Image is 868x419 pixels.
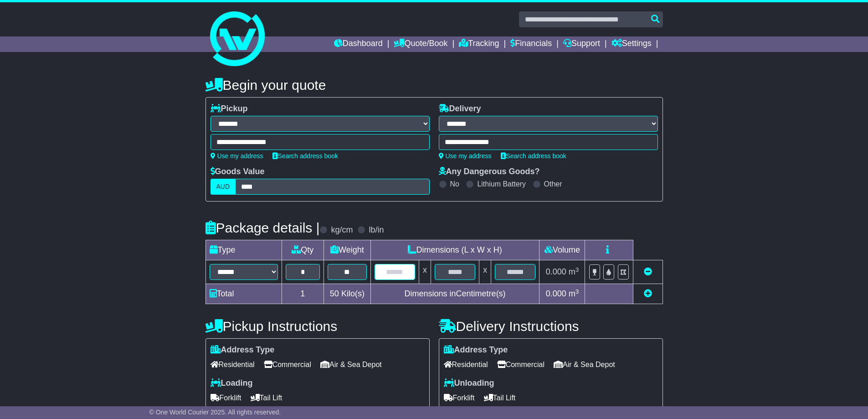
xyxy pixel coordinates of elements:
[334,36,383,52] a: Dashboard
[211,391,241,405] span: Forklift
[575,288,579,295] sup: 3
[563,36,600,52] a: Support
[211,378,253,388] label: Loading
[439,167,540,177] label: Any Dangerous Goods?
[644,289,652,298] a: Add new item
[320,357,382,372] span: Air & Sea Depot
[497,357,544,372] span: Commercial
[205,284,282,304] td: Total
[644,267,652,276] a: Remove this item
[479,260,491,284] td: x
[539,240,585,260] td: Volume
[569,267,579,276] span: m
[450,180,459,188] label: No
[324,240,371,260] td: Weight
[211,152,263,160] a: Use my address
[484,391,516,405] span: Tail Lift
[439,152,492,160] a: Use my address
[444,378,494,388] label: Unloading
[394,36,447,52] a: Quote/Book
[370,240,539,260] td: Dimensions (L x W x H)
[251,391,282,405] span: Tail Lift
[546,289,566,298] span: 0.000
[439,104,481,114] label: Delivery
[444,357,488,372] span: Residential
[501,152,566,160] a: Search address book
[569,289,579,298] span: m
[439,319,663,334] h4: Delivery Instructions
[205,240,282,260] td: Type
[330,289,339,298] span: 50
[282,284,324,304] td: 1
[211,345,275,355] label: Address Type
[575,266,579,273] sup: 3
[331,225,353,235] label: kg/cm
[211,104,248,114] label: Pickup
[211,167,265,177] label: Goods Value
[205,78,663,93] h4: Begin your quote
[477,180,526,188] label: Lithium Battery
[459,36,499,52] a: Tracking
[264,357,311,372] span: Commercial
[205,319,430,334] h4: Pickup Instructions
[272,152,338,160] a: Search address book
[444,391,475,405] span: Forklift
[282,240,324,260] td: Qty
[211,179,236,195] label: AUD
[370,284,539,304] td: Dimensions in Centimetre(s)
[546,267,566,276] span: 0.000
[544,180,562,188] label: Other
[611,36,652,52] a: Settings
[211,357,255,372] span: Residential
[510,36,552,52] a: Financials
[369,225,384,235] label: lb/in
[324,284,371,304] td: Kilo(s)
[149,409,281,416] span: © One World Courier 2025. All rights reserved.
[419,260,431,284] td: x
[205,220,320,235] h4: Package details |
[444,345,508,355] label: Address Type
[554,357,615,372] span: Air & Sea Depot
